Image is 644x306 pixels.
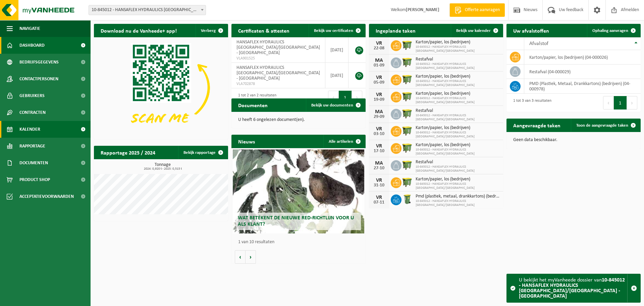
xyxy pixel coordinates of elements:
div: VR [372,178,386,183]
div: 01-09 [372,63,386,68]
span: Karton/papier, los (bedrijven) [416,40,500,45]
span: 10-845012 - HANSAFLEX HYDRAULICS [GEOGRAPHIC_DATA]/[GEOGRAPHIC_DATA] [416,148,500,156]
a: Bekijk uw certificaten [309,24,365,37]
button: 1 [339,91,352,104]
span: 10-845012 - HANSAFLEX HYDRAULICS NV/ANTWERPEN - ANTWERPEN [89,5,206,15]
span: 10-845012 - HANSAFLEX HYDRAULICS [GEOGRAPHIC_DATA]/[GEOGRAPHIC_DATA] [416,182,500,190]
img: WB-1100-HPE-GN-51 [401,125,413,136]
span: Karton/papier, los (bedrijven) [416,125,500,131]
span: Acceptatievoorwaarden [19,188,74,205]
span: 10-845012 - HANSAFLEX HYDRAULICS NV/ANTWERPEN - ANTWERPEN [89,5,206,15]
img: WB-1100-HPE-GN-51 [401,159,413,171]
span: VLA702878 [236,81,320,87]
div: 03-10 [372,132,386,136]
span: 10-845012 - HANSAFLEX HYDRAULICS [GEOGRAPHIC_DATA]/[GEOGRAPHIC_DATA] [416,62,500,70]
span: Bekijk uw documenten [311,103,353,107]
div: 22-08 [372,46,386,51]
button: 1 [614,96,627,110]
span: Bekijk uw certificaten [314,29,353,33]
span: Contactpersonen [19,71,58,87]
img: WB-1100-HPE-GN-51 [401,176,413,188]
button: Verberg [196,24,227,37]
strong: 10-845012 - HANSAFLEX HYDRAULICS [GEOGRAPHIC_DATA]/[GEOGRAPHIC_DATA] - [GEOGRAPHIC_DATA] [519,277,625,299]
div: VR [372,41,386,46]
div: 17-10 [372,149,386,154]
h2: Certificaten & attesten [231,24,296,37]
button: Volgende [246,250,256,264]
span: 10-845012 - HANSAFLEX HYDRAULICS [GEOGRAPHIC_DATA]/[GEOGRAPHIC_DATA] [416,96,500,104]
div: 19-09 [372,97,386,102]
h2: Uw afvalstoffen [506,24,556,37]
div: 31-10 [372,183,386,188]
span: HANSAFLEX HYDRAULICS [GEOGRAPHIC_DATA]/[GEOGRAPHIC_DATA] - [GEOGRAPHIC_DATA] [236,65,320,81]
span: Kalender [19,121,40,138]
td: restafval (04-000029) [524,64,641,79]
span: Wat betekent de nieuwe RED-richtlijn voor u als klant? [238,215,354,227]
img: WB-0240-HPE-GN-51 [401,193,413,205]
span: 10-845012 - HANSAFLEX HYDRAULICS [GEOGRAPHIC_DATA]/[GEOGRAPHIC_DATA] [416,114,500,122]
div: VR [372,92,386,97]
span: Bekijk uw kalender [456,29,491,33]
a: Bekijk uw kalender [451,24,502,37]
span: Documenten [19,155,48,171]
span: 2024: 0,920 t - 2025: 0,515 t [97,167,228,171]
span: Toon de aangevraagde taken [576,123,628,128]
span: Afvalstof [529,41,548,46]
p: U heeft 6 ongelezen document(en). [238,118,359,122]
span: Ophaling aanvragen [592,29,628,33]
div: MA [372,161,386,166]
h3: Tonnage [97,163,228,171]
div: VR [372,143,386,149]
div: MA [372,109,386,115]
a: Offerte aanvragen [449,3,505,17]
span: Gebruikers [19,87,45,104]
div: 1 tot 3 van 3 resultaten [510,95,551,110]
button: Next [352,91,362,104]
span: Product Shop [19,171,50,188]
span: 10-845012 - HANSAFLEX HYDRAULICS [GEOGRAPHIC_DATA]/[GEOGRAPHIC_DATA] [416,165,500,173]
span: Restafval [416,160,500,165]
span: Bedrijfsgegevens [19,54,59,71]
img: WB-1100-HPE-GN-51 [401,74,413,85]
span: Restafval [416,57,500,62]
img: WB-1100-HPE-GN-51 [401,142,413,154]
span: Dashboard [19,37,45,54]
span: Karton/papier, los (bedrijven) [416,177,500,182]
td: PMD (Plastiek, Metaal, Drankkartons) (bedrijven) (04-000978) [524,79,641,94]
span: Karton/papier, los (bedrijven) [416,74,500,79]
div: 27-10 [372,166,386,171]
strong: [PERSON_NAME] [406,7,439,12]
span: Navigatie [19,20,40,37]
span: Rapportage [19,138,45,155]
button: Vorige [235,250,246,264]
h2: Ingeplande taken [369,24,422,37]
span: VLA901525 [236,56,320,61]
h2: Documenten [231,98,274,112]
div: VR [372,195,386,200]
div: VR [372,126,386,132]
h2: Download nu de Vanheede+ app! [94,24,183,37]
span: Karton/papier, los (bedrijven) [416,142,500,148]
td: karton/papier, los (bedrijven) (04-000026) [524,50,641,64]
span: Verberg [201,29,216,33]
span: 10-845012 - HANSAFLEX HYDRAULICS [GEOGRAPHIC_DATA]/[GEOGRAPHIC_DATA] [416,199,500,207]
a: Toon de aangevraagde taken [571,119,640,132]
span: Pmd (plastiek, metaal, drankkartons) (bedrijven) [416,194,500,199]
span: Karton/papier, los (bedrijven) [416,91,500,96]
img: WB-1100-HPE-GN-51 [401,108,413,119]
div: 1 tot 2 van 2 resultaten [235,90,276,105]
div: 05-09 [372,80,386,85]
p: Geen data beschikbaar. [513,138,634,142]
h2: Nieuws [231,135,262,148]
div: 07-11 [372,200,386,205]
button: Next [627,96,637,110]
span: HANSAFLEX HYDRAULICS [GEOGRAPHIC_DATA]/[GEOGRAPHIC_DATA] - [GEOGRAPHIC_DATA] [236,40,320,55]
span: Offerte aanvragen [463,7,501,13]
button: Previous [603,96,614,110]
span: Contracten [19,104,46,121]
div: VR [372,75,386,80]
a: Ophaling aanvragen [587,24,640,37]
button: Previous [328,91,339,104]
div: MA [372,58,386,63]
img: WB-1100-HPE-GN-51 [401,56,413,68]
